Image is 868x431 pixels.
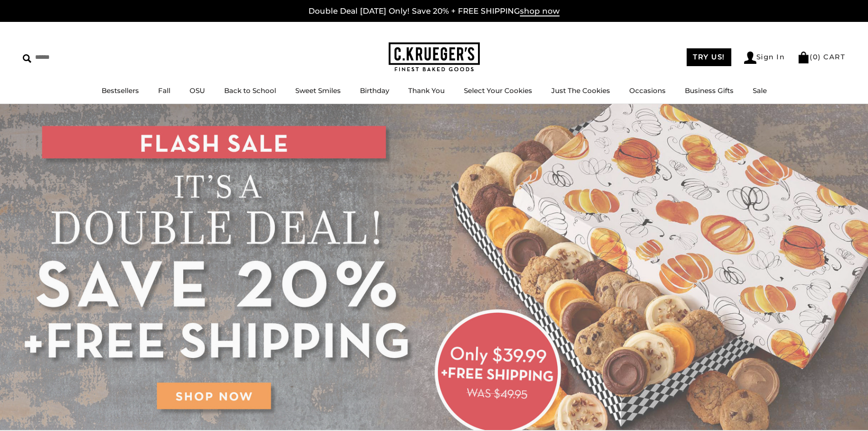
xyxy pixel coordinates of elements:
[360,86,389,95] a: Birthday
[389,42,480,72] img: C.KRUEGER'S
[224,86,276,95] a: Back to School
[520,6,560,16] span: shop now
[629,86,666,95] a: Occasions
[190,86,205,95] a: OSU
[464,86,532,95] a: Select Your Cookies
[687,48,731,66] a: TRY US!
[813,52,818,61] span: 0
[685,86,734,95] a: Business Gifts
[797,52,845,61] a: (0) CART
[753,86,767,95] a: Sale
[102,86,139,95] a: Bestsellers
[744,52,785,64] a: Sign In
[158,86,170,95] a: Fall
[23,54,31,63] img: Search
[551,86,610,95] a: Just The Cookies
[744,52,756,64] img: Account
[295,86,341,95] a: Sweet Smiles
[23,50,131,64] input: Search
[408,86,445,95] a: Thank You
[308,6,560,16] a: Double Deal [DATE] Only! Save 20% + FREE SHIPPINGshop now
[797,52,810,63] img: Bag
